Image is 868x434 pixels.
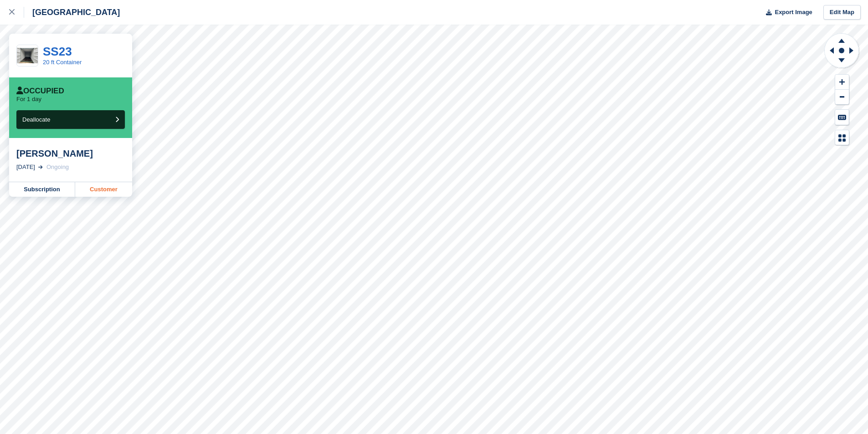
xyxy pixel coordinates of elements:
[43,59,82,66] a: 20 ft Container
[16,87,64,96] div: Occupied
[835,90,849,105] button: Zoom Out
[22,116,50,123] span: Deallocate
[16,96,41,103] p: For 1 day
[835,130,849,145] button: Map Legend
[24,7,120,18] div: [GEOGRAPHIC_DATA]
[43,45,72,58] a: SS23
[16,148,125,159] div: [PERSON_NAME]
[16,163,35,172] div: [DATE]
[17,48,38,64] img: IMG_8840.jpg
[9,182,75,197] a: Subscription
[46,163,69,172] div: Ongoing
[823,5,861,20] a: Edit Map
[775,8,812,17] span: Export Image
[760,5,812,20] button: Export Image
[75,182,132,197] a: Customer
[835,75,849,90] button: Zoom In
[16,110,125,129] button: Deallocate
[38,165,43,169] img: arrow-right-light-icn-cde0832a797a2874e46488d9cf13f60e5c3a73dbe684e267c42b8395dfbc2abf.svg
[835,110,849,125] button: Keyboard Shortcuts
